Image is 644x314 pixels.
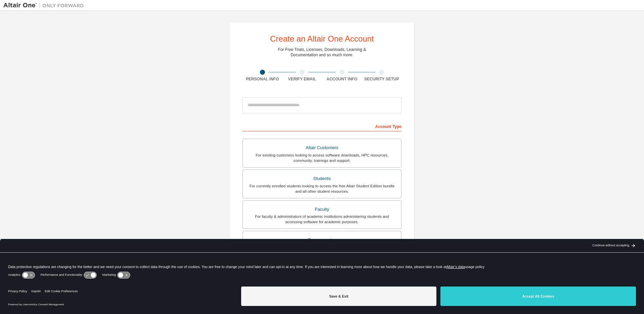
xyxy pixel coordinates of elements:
[278,47,366,58] div: For Free Trials, Licenses, Downloads, Learning & Documentation and so much more.
[3,2,87,9] img: Altair One
[247,205,397,214] div: Faculty
[247,152,397,163] div: For existing customers looking to access software downloads, HPC resources, community, trainings ...
[270,35,374,43] div: Create an Altair One Account
[282,76,322,82] div: Verify Email
[247,183,397,194] div: For currently enrolled students looking to access the free Altair Student Edition bundle and all ...
[362,76,402,82] div: Security Setup
[243,121,401,131] div: Account Type
[247,143,397,152] div: Altair Customers
[243,76,282,82] div: Personal Info
[247,214,397,225] div: For faculty & administrators of academic institutions administering students and accessing softwa...
[247,235,397,245] div: Everyone else
[247,174,397,183] div: Students
[322,76,362,82] div: Account Info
